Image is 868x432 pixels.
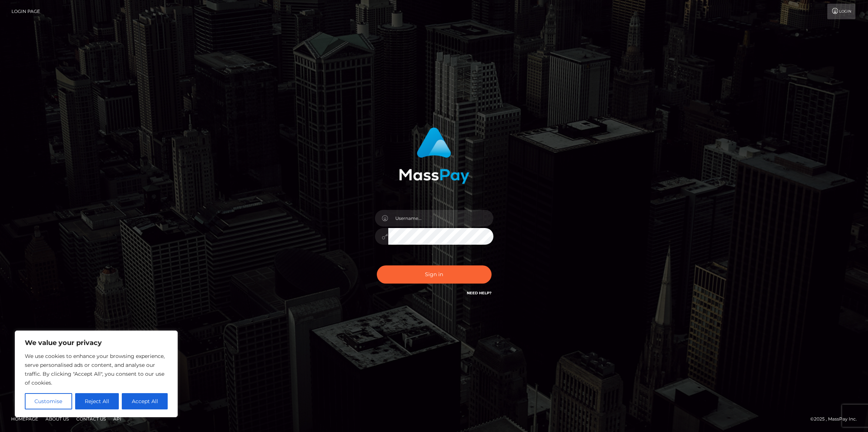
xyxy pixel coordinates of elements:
a: Login [827,4,855,19]
button: Sign in [377,265,492,284]
p: We value your privacy [25,338,168,347]
p: We use cookies to enhance your browsing experience, serve personalised ads or content, and analys... [25,352,168,387]
a: About Us [43,413,72,425]
a: API [110,413,124,425]
button: Customise [25,393,72,409]
button: Reject All [75,393,119,409]
a: Homepage [8,413,41,425]
div: We value your privacy [15,331,178,417]
img: MassPay Login [399,127,469,184]
button: Accept All [122,393,168,409]
a: Login Page [11,4,40,19]
a: Contact Us [73,413,109,425]
a: Need Help? [467,291,492,295]
div: © 2025 , MassPay Inc. [810,415,862,423]
input: Username... [388,210,493,227]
